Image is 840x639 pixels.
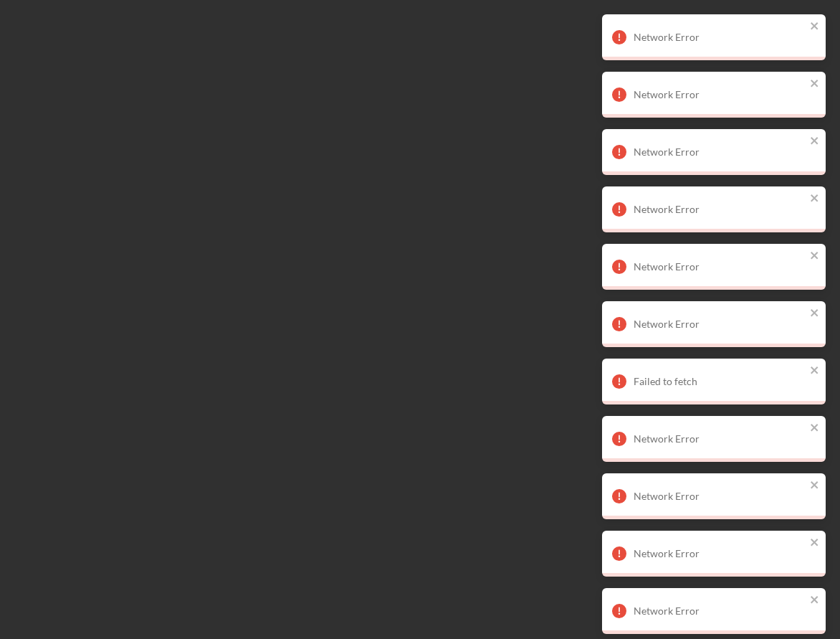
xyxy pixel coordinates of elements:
[810,20,820,34] button: close
[810,536,820,550] button: close
[810,135,820,148] button: close
[634,89,806,100] div: Network Error
[634,548,806,559] div: Network Error
[634,146,806,158] div: Network Error
[810,422,820,435] button: close
[634,204,806,215] div: Network Error
[634,376,806,387] div: Failed to fetch
[810,77,820,91] button: close
[634,491,806,502] div: Network Error
[634,318,806,330] div: Network Error
[634,261,806,273] div: Network Error
[810,364,820,378] button: close
[810,307,820,321] button: close
[810,192,820,206] button: close
[634,433,806,445] div: Network Error
[810,250,820,263] button: close
[634,32,806,43] div: Network Error
[810,479,820,493] button: close
[810,594,820,607] button: close
[634,605,806,617] div: Network Error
